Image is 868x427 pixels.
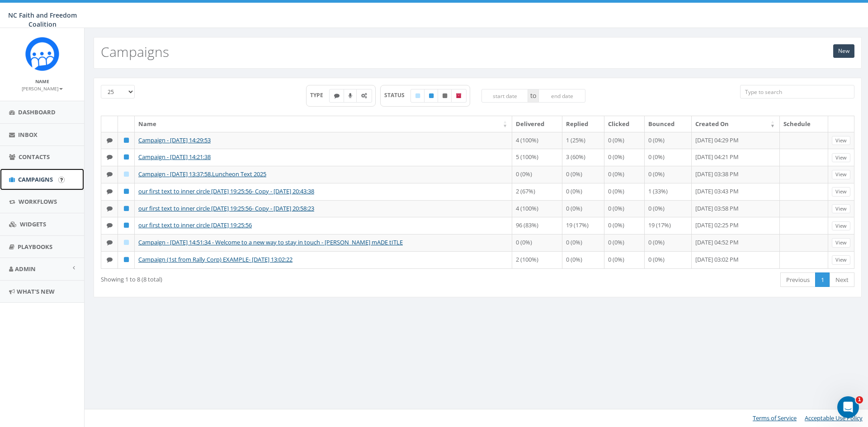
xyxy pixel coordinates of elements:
[101,44,169,59] h2: Campaigns
[429,93,434,99] i: Published
[512,183,562,200] td: 2 (67%)
[692,116,780,132] th: Created On: activate to sort column ascending
[25,37,59,71] img: Rally_Corp_Icon.png
[18,175,53,183] span: Campaigns
[18,131,38,139] span: Inbox
[562,251,604,268] td: 0 (0%)
[815,272,830,287] a: 1
[138,187,314,195] a: our first text to inner circle [DATE] 19:25:56- Copy - [DATE] 20:43:38
[107,257,113,263] i: Text SMS
[645,166,692,183] td: 0 (0%)
[604,132,645,149] td: 0 (0%)
[692,251,780,268] td: [DATE] 03:02 PM
[138,153,211,161] a: Campaign - [DATE] 14:21:38
[451,89,467,103] label: Archived
[135,116,512,132] th: Name: activate to sort column ascending
[19,197,57,206] span: Workflows
[604,116,645,132] th: Clicked
[58,177,65,183] input: Submit
[856,396,863,404] span: 1
[692,234,780,251] td: [DATE] 04:52 PM
[334,93,340,99] i: Text SMS
[692,149,780,166] td: [DATE] 04:21 PM
[438,89,452,103] label: Unpublished
[138,221,252,229] a: our first text to inner circle [DATE] 19:25:56
[645,251,692,268] td: 0 (0%)
[415,93,420,99] i: Draft
[830,272,854,287] a: Next
[124,206,129,211] i: Published
[837,396,859,418] iframe: Intercom live chat
[124,188,129,194] i: Published
[692,166,780,183] td: [DATE] 03:38 PM
[604,251,645,268] td: 0 (0%)
[138,238,403,246] a: Campaign - [DATE] 14:51:34 - Welcome to a new way to stay in touch - [PERSON_NAME] mADE tITLE
[22,85,63,92] small: [PERSON_NAME]
[138,170,266,178] a: Campaign - [DATE] 13:37:58.Luncheon Text 2025
[107,188,113,194] i: Text SMS
[692,183,780,200] td: [DATE] 03:43 PM
[512,200,562,217] td: 4 (100%)
[18,243,52,251] span: Playbooks
[832,238,850,248] a: View
[562,149,604,166] td: 3 (60%)
[645,183,692,200] td: 1 (33%)
[692,217,780,234] td: [DATE] 02:25 PM
[349,93,352,99] i: Ringless Voice Mail
[832,170,850,179] a: View
[512,149,562,166] td: 5 (100%)
[35,78,49,84] small: Name
[512,116,562,132] th: Delivered
[604,200,645,217] td: 0 (0%)
[832,136,850,145] a: View
[645,200,692,217] td: 0 (0%)
[17,287,55,296] span: What's New
[15,265,36,273] span: Admin
[356,89,372,103] label: Automated Message
[832,255,850,265] a: View
[138,204,314,212] a: our first text to inner circle [DATE] 19:25:56- Copy - [DATE] 20:58:23
[645,234,692,251] td: 0 (0%)
[481,89,528,103] input: start date
[832,221,850,231] a: View
[384,91,411,99] span: STATUS
[124,222,129,228] i: Published
[344,89,357,103] label: Ringless Voice Mail
[528,89,538,103] span: to
[780,116,828,132] th: Schedule
[512,166,562,183] td: 0 (0%)
[604,166,645,183] td: 0 (0%)
[20,220,46,228] span: Widgets
[410,89,425,103] label: Draft
[107,206,113,211] i: Text SMS
[562,166,604,183] td: 0 (0%)
[138,136,211,144] a: Campaign - [DATE] 14:29:53
[101,272,407,284] div: Showing 1 to 8 (8 total)
[604,149,645,166] td: 0 (0%)
[562,132,604,149] td: 1 (25%)
[124,137,129,143] i: Published
[692,200,780,217] td: [DATE] 03:58 PM
[604,234,645,251] td: 0 (0%)
[780,272,816,287] a: Previous
[562,183,604,200] td: 0 (0%)
[604,217,645,234] td: 0 (0%)
[562,200,604,217] td: 0 (0%)
[361,93,367,99] i: Automated Message
[562,116,604,132] th: Replied
[692,132,780,149] td: [DATE] 04:29 PM
[645,217,692,234] td: 19 (17%)
[107,171,113,177] i: Text SMS
[310,91,330,99] span: TYPE
[645,116,692,132] th: Bounced
[645,132,692,149] td: 0 (0%)
[19,153,50,161] span: Contacts
[512,234,562,251] td: 0 (0%)
[18,108,56,116] span: Dashboard
[124,171,129,177] i: Draft
[740,85,854,99] input: Type to search
[443,93,447,99] i: Unpublished
[124,154,129,160] i: Published
[107,137,113,143] i: Text SMS
[512,251,562,268] td: 2 (100%)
